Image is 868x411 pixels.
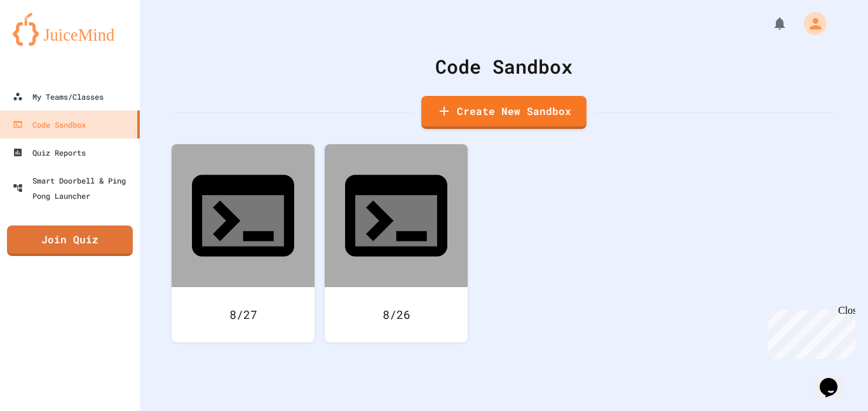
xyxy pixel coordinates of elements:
[13,89,104,104] div: My Teams/Classes
[421,96,587,129] a: Create New Sandbox
[172,52,836,81] div: Code Sandbox
[763,305,855,359] iframe: chat widget
[749,13,790,34] div: My Notifications
[7,226,133,256] a: Join Quiz
[815,360,855,398] iframe: chat widget
[172,287,315,342] div: 8/27
[5,5,88,81] div: Chat with us now!Close
[325,287,468,342] div: 8/26
[790,9,830,38] div: My Account
[13,145,86,160] div: Quiz Reports
[13,173,135,203] div: Smart Doorbell & Ping Pong Launcher
[13,117,86,132] div: Code Sandbox
[13,13,127,46] img: logo-orange.svg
